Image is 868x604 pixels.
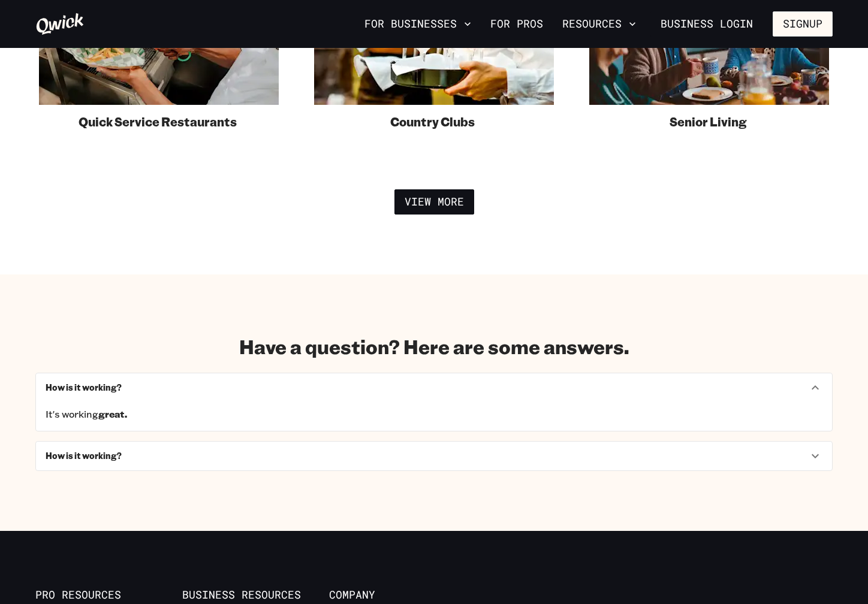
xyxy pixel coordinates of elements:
[36,442,832,470] div: How is it working?
[182,588,329,602] span: Business Resources
[46,451,122,461] h6: How is it working?
[390,114,475,129] span: Country Clubs
[36,373,832,402] div: How is it working?
[557,14,641,34] button: Resources
[46,407,822,421] p: It's working
[200,575,668,604] iframe: Netlify Drawer
[360,14,476,34] button: For Businesses
[35,334,833,358] h2: Have a question? Here are some answers.
[36,402,832,431] div: How is it working?
[46,382,122,393] h6: How is it working?
[98,407,127,420] strong: great.
[670,114,747,129] span: Senior Living
[650,11,763,37] a: Business Login
[394,189,474,215] button: View More
[79,114,237,129] span: Quick Service Restaurants
[35,588,182,602] span: Pro Resources
[486,14,548,34] a: For Pros
[773,11,833,37] button: Signup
